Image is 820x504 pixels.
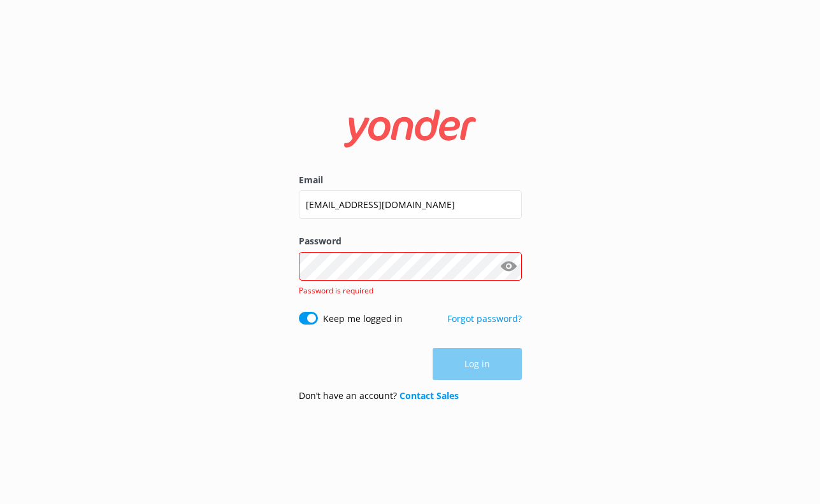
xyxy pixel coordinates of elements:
[299,285,373,296] span: Password is required
[447,312,522,325] a: Forgot password?
[399,389,459,402] a: Contact Sales
[299,173,522,187] label: Email
[299,190,522,219] input: user@emailaddress.com
[323,312,403,326] label: Keep me logged in
[299,234,522,248] label: Password
[496,253,522,279] button: Show password
[299,389,459,403] p: Don’t have an account?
